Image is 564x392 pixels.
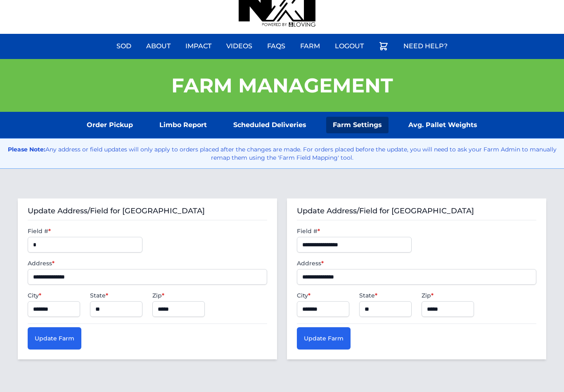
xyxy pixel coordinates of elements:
[28,292,80,300] label: City
[262,37,290,57] a: FAQs
[180,37,216,57] a: Impact
[304,335,344,342] span: Update Farm
[297,292,349,300] label: City
[8,146,45,153] strong: Please Note:
[80,117,140,134] a: Order Pickup
[402,117,484,134] a: Avg. Pallet Weights
[28,328,81,350] button: Update Farm
[297,260,536,268] label: Address
[359,292,412,300] label: State
[35,335,74,342] span: Update Farm
[422,292,474,300] label: Zip
[153,117,213,134] a: Limbo Report
[152,292,205,300] label: Zip
[171,76,393,96] h1: Farm Management
[295,37,325,57] a: Farm
[297,227,412,236] label: Field #
[28,260,267,268] label: Address
[221,37,257,57] a: Videos
[28,227,142,236] label: Field #
[326,117,389,134] a: Farm Settings
[141,37,175,57] a: About
[330,37,369,57] a: Logout
[28,205,267,221] h3: Update Address/Field for [GEOGRAPHIC_DATA]
[111,37,136,57] a: Sod
[297,205,536,221] h3: Update Address/Field for [GEOGRAPHIC_DATA]
[398,37,453,57] a: Need Help?
[227,117,313,134] a: Scheduled Deliveries
[18,199,277,360] div: Update Address/Field for Pallet Yard
[287,199,546,360] div: Update Address/Field for SC Bermuda Farm
[90,292,142,300] label: State
[297,328,351,350] button: Update Farm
